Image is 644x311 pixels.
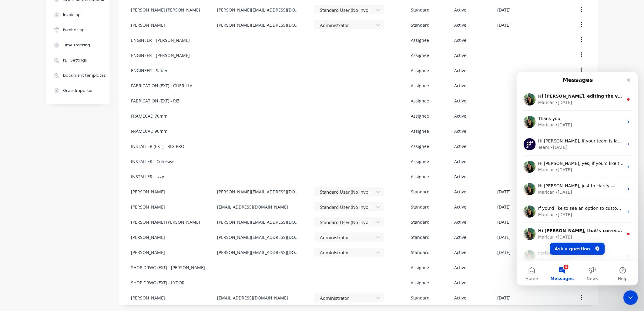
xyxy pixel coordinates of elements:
button: PDF Settings [46,53,110,68]
div: Assignee [411,158,429,165]
div: Standard [411,249,430,256]
div: [PERSON_NAME] [131,249,165,256]
div: Active [454,82,466,89]
div: FRAMECAD 90mm [131,128,167,134]
div: PDF Settings [63,58,87,63]
div: • [DATE] [39,139,55,146]
div: [PERSON_NAME][EMAIL_ADDRESS][DOMAIN_NAME] [217,219,302,225]
div: • [DATE] [39,50,55,56]
div: SHOP DRWG (EXT) - LYDOR [131,279,185,286]
div: INSTALLER - Cohesive [131,158,175,165]
div: Time Tracking [63,42,90,48]
div: Assignee [411,264,429,271]
div: Active [454,295,466,301]
div: Active [454,67,466,74]
iframe: Intercom live chat [623,290,638,305]
div: Active [454,173,466,180]
div: Active [454,158,466,165]
div: ENGINEER - Saber [131,67,168,74]
div: [DATE] [497,295,511,301]
div: [PERSON_NAME][EMAIL_ADDRESS][DOMAIN_NAME] [217,189,302,195]
button: Time Tracking [46,38,110,53]
div: [DATE] [497,189,511,195]
div: [DATE] [497,22,511,28]
div: Active [454,52,466,59]
div: INSTALLER - Izzy [131,173,164,180]
span: Perfect :) [22,179,41,183]
div: Assignee [411,52,429,59]
div: SHOP DRWG (EXT) - [PERSON_NAME] [131,264,205,271]
div: FRAMECAD 70mm [131,113,167,119]
div: Assignee [411,173,429,180]
div: Assignee [411,279,429,286]
div: Maricar [22,184,37,191]
div: [PERSON_NAME][EMAIL_ADDRESS][DOMAIN_NAME] [217,249,302,256]
button: Help [91,189,121,213]
div: Standard [411,295,430,301]
div: Active [454,22,466,28]
div: Active [454,113,466,119]
div: [EMAIL_ADDRESS][DOMAIN_NAME] [217,204,288,210]
div: • [DATE] [39,27,55,34]
div: Maricar [22,139,37,146]
div: [PERSON_NAME] [131,22,165,28]
span: News [70,204,82,209]
div: [DATE] [497,204,511,210]
div: [PERSON_NAME][EMAIL_ADDRESS][DOMAIN_NAME] [217,22,302,28]
img: Profile image for Maricar [7,44,19,56]
div: Active [454,98,466,104]
div: Standard [411,22,430,28]
div: Standard [411,7,430,13]
div: FABRICATION (EXT) - RIZI [131,98,181,104]
div: [PERSON_NAME] [PERSON_NAME] [131,7,200,13]
button: Order Importer [46,83,110,98]
div: [EMAIL_ADDRESS][DOMAIN_NAME] [217,295,288,301]
div: Maricar [22,50,37,56]
div: Active [454,189,466,195]
div: [PERSON_NAME] [131,189,165,195]
img: Profile image for Maricar [7,133,19,145]
span: Help [101,204,111,209]
div: Document templates [63,73,106,78]
div: Standard [411,204,430,210]
span: Thank you. [22,44,45,49]
div: [DATE] [497,234,511,240]
div: Maricar [22,117,37,123]
div: Standard [411,219,430,225]
div: • [DATE] [39,162,55,168]
div: [DATE] [497,249,511,256]
button: Invoicing [46,7,110,22]
div: Maricar [22,95,37,101]
div: Team [22,72,33,79]
div: Maricar [22,162,37,168]
div: [PERSON_NAME][EMAIL_ADDRESS][DOMAIN_NAME] [217,7,302,13]
div: [PERSON_NAME] [131,234,165,240]
span: Home [9,204,21,209]
button: Ask a question [33,171,88,183]
div: Active [454,279,466,286]
button: News [61,189,91,213]
div: [DATE] [497,219,511,225]
div: Assignee [411,143,429,149]
img: Profile image for Maricar [7,89,19,101]
div: Active [454,128,466,134]
span: Hi [PERSON_NAME], yes, if you’d like to add the Supplier Code for other suppliers, you can do so ... [22,89,525,94]
div: Active [454,143,466,149]
div: Assignee [411,113,429,119]
div: Purchasing [63,27,85,33]
div: Assignee [411,82,429,89]
div: Active [454,234,466,240]
div: Assignee [411,98,429,104]
div: Assignee [411,37,429,43]
img: Profile image for Maricar [7,111,19,123]
div: ENGINEER - [PERSON_NAME] [131,52,190,59]
div: Assignee [411,67,429,74]
span: Messages [34,204,57,209]
div: • [DATE] [39,184,55,191]
div: Invoicing [63,12,81,18]
div: FABRICATION (EXT) - GUERILLA [131,82,193,89]
div: ENGINEER - [PERSON_NAME] [131,37,190,43]
div: Active [454,37,466,43]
